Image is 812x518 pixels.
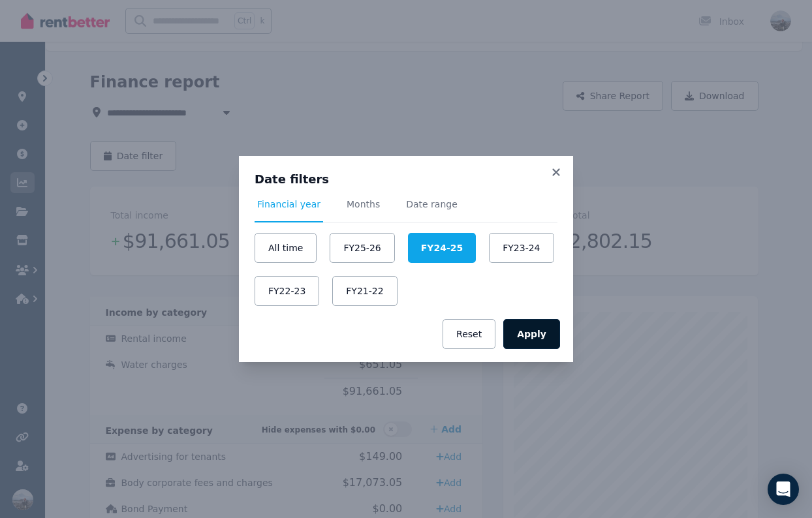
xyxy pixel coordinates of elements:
[408,233,476,263] button: FY24-25
[332,276,397,306] button: FY21-22
[330,233,394,263] button: FY25-26
[503,319,560,349] button: Apply
[255,172,557,187] h3: Date filters
[255,233,317,263] button: All time
[255,276,319,306] button: FY22-23
[406,198,458,211] span: Date range
[489,233,554,263] button: FY23-24
[255,198,557,222] nav: Tabs
[347,198,380,211] span: Months
[443,319,495,349] button: Reset
[257,198,320,211] span: Financial year
[768,474,799,505] div: Open Intercom Messenger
